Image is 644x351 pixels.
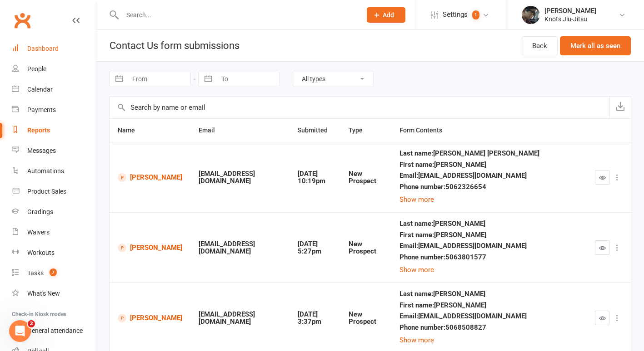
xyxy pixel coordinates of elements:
[340,119,391,142] th: Type
[127,71,190,87] input: From
[349,240,383,255] div: New Prospect
[391,119,587,142] th: Form Contents
[27,147,56,154] div: Messages
[399,172,579,180] div: Email : [EMAIL_ADDRESS][DOMAIN_NAME]
[12,79,96,100] a: Calendar
[27,208,53,215] div: Gradings
[27,249,55,256] div: Workouts
[522,36,558,55] a: Back
[27,229,50,236] div: Waivers
[12,100,96,120] a: Payments
[443,5,468,25] span: Settings
[399,290,579,298] div: Last name : [PERSON_NAME]
[118,244,182,252] a: [PERSON_NAME]
[12,161,96,181] a: Automations
[12,263,96,283] a: Tasks 7
[298,311,333,326] div: [DATE] 3:37pm
[349,311,383,326] div: New Prospect
[27,269,44,277] div: Tasks
[27,45,59,52] div: Dashboard
[199,240,281,255] div: [EMAIL_ADDRESS][DOMAIN_NAME]
[27,106,56,113] div: Payments
[27,290,60,297] div: What's New
[27,86,53,93] div: Calendar
[399,161,579,169] div: First name : [PERSON_NAME]
[12,120,96,141] a: Reports
[399,231,579,239] div: First name : [PERSON_NAME]
[11,9,34,32] a: Clubworx
[12,181,96,202] a: Product Sales
[118,314,182,322] a: [PERSON_NAME]
[27,167,64,175] div: Automations
[12,321,96,341] a: General attendance kiosk mode
[110,97,609,118] input: Search by name or email
[216,71,280,87] input: To
[12,222,96,243] a: Waivers
[399,194,434,205] button: Show more
[9,320,31,342] iframe: Intercom live chat
[27,327,83,334] div: General attendance
[50,268,57,276] span: 7
[399,302,579,309] div: First name : [PERSON_NAME]
[199,170,281,185] div: [EMAIL_ADDRESS][DOMAIN_NAME]
[118,173,182,182] a: [PERSON_NAME]
[12,202,96,222] a: Gradings
[120,9,355,21] input: Search...
[399,242,579,250] div: Email : [EMAIL_ADDRESS][DOMAIN_NAME]
[96,30,240,61] h1: Contact Us form submissions
[399,312,579,320] div: Email : [EMAIL_ADDRESS][DOMAIN_NAME]
[399,220,579,228] div: Last name : [PERSON_NAME]
[12,283,96,304] a: What's New
[27,127,50,134] div: Reports
[12,141,96,161] a: Messages
[399,253,579,261] div: Phone number : 5063801577
[190,119,290,142] th: Email
[349,170,383,185] div: New Prospect
[367,7,405,23] button: Add
[199,311,281,326] div: [EMAIL_ADDRESS][DOMAIN_NAME]
[298,170,333,185] div: [DATE] 10:19pm
[383,11,394,19] span: Add
[399,150,579,157] div: Last name : [PERSON_NAME] [PERSON_NAME]
[12,59,96,79] a: People
[522,6,540,24] img: thumb_image1614103803.png
[399,183,579,191] div: Phone number : 5062326654
[544,7,596,15] div: [PERSON_NAME]
[472,10,479,19] span: 1
[399,335,434,346] button: Show more
[28,320,35,327] span: 2
[290,119,341,142] th: Submitted
[298,240,333,255] div: [DATE] 5:27pm
[544,15,596,23] div: Knots Jiu-Jitsu
[12,243,96,263] a: Workouts
[27,65,46,73] div: People
[12,39,96,59] a: Dashboard
[399,324,579,331] div: Phone number : 5068508827
[27,188,66,195] div: Product Sales
[110,119,190,142] th: Name
[560,36,631,55] button: Mark all as seen
[399,264,434,275] button: Show more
